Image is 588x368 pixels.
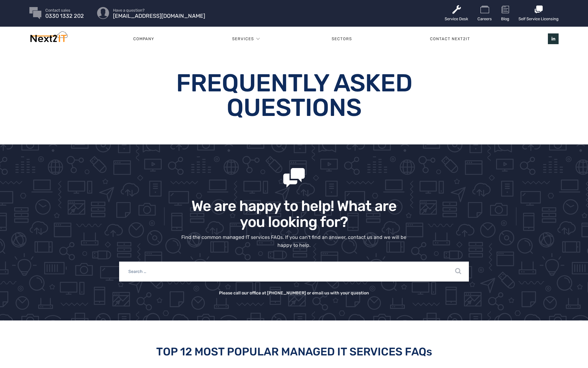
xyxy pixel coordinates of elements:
[162,71,426,120] h1: Frequently Asked Questions
[29,345,559,358] h2: TOP 12 MOST POPULAR MANAGED IT SERVICES FAQs
[45,8,84,18] a: Contact sales 0330 1332 202
[94,30,193,48] a: Company
[113,14,205,18] span: [EMAIL_ADDRESS][DOMAIN_NAME]
[455,267,461,275] input: Search
[293,30,391,48] a: Sectors
[179,198,409,231] h1: We are happy to help! What are you looking for?
[45,8,84,12] span: Contact sales
[45,14,84,18] span: 0330 1332 202
[113,8,205,18] a: Have a question? [EMAIL_ADDRESS][DOMAIN_NAME]
[391,30,509,48] a: Contact Next2IT
[113,8,205,12] span: Have a question?
[29,31,68,45] img: Next2IT
[179,233,409,249] div: Find the common managed IT services FAQs. If you can't find an answer, contact us and we will be ...
[232,30,254,48] a: Services
[119,291,469,296] h3: Please call our office at [PHONE_NUMBER] or email us with your question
